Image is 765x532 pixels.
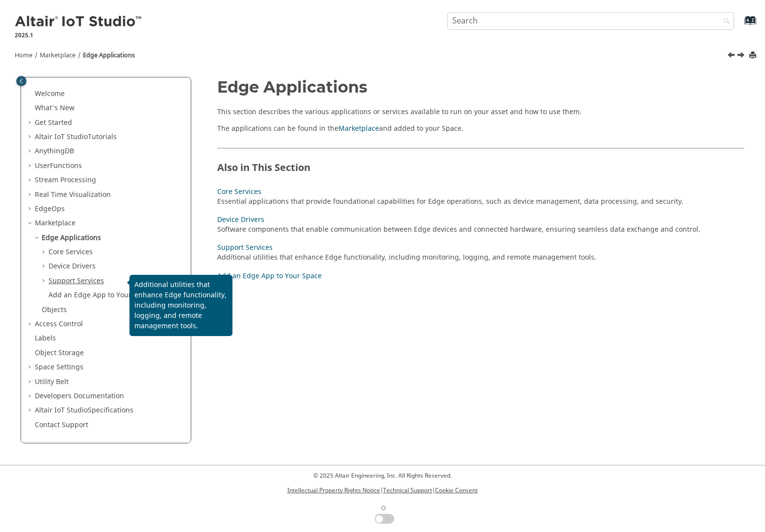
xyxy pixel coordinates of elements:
label: Change to dark/light theme [371,501,394,524]
span: Expand Support Services [41,276,49,286]
a: Technical Support [383,486,432,495]
div: Additional utilities that enhance Edge functionality, including monitoring, logging, and remote m... [217,253,734,263]
span: ☼ [380,501,388,514]
p: | | [287,486,478,495]
a: Cookie Consent [435,486,478,495]
button: Toggle publishing table of content [16,76,26,86]
a: Edge Applications [83,51,135,60]
span: Expand Device Drivers [41,262,49,271]
a: Previous topic: Marketplace [728,50,736,62]
a: Get Started [35,118,72,128]
a: Go to index terms page [729,20,751,30]
p: © 2025 Altair Engineering, Inc. All Rights Reserved. [287,471,478,480]
a: Stream Processing [35,175,96,185]
button: Search [711,12,738,31]
span: Collapse Edge Applications [34,233,42,243]
ul: Table of Contents [27,89,185,430]
a: Support Services [49,276,104,286]
a: EdgeOps [35,204,65,214]
span: Expand UserFunctions [27,161,35,171]
a: UserFunctions [35,161,82,171]
div: Essential applications that provide foundational capabilities for Edge operations, such as device... [217,197,734,207]
a: Support Services [217,242,273,253]
p: The applications can be found in the and added to your Space. [217,124,744,134]
a: Core Services [217,187,261,197]
h1: Edge Applications [217,78,744,96]
p: This section describes the various applications or services available to run on your asset and ho... [217,107,744,117]
a: Labels [35,333,56,343]
a: Edge Applications [42,233,101,243]
span: Expand Access Control [27,319,35,329]
a: Utility Belt [35,377,69,387]
a: Marketplace [338,123,379,134]
a: Intellectual Property Rights Notice [287,486,380,495]
a: Contact Support [35,420,88,430]
span: Expand Real Time Visualization [27,190,35,200]
span: Expand Core Services [41,247,49,257]
input: Search query [447,12,734,30]
a: Welcome [35,89,65,99]
a: AnythingDB [35,146,74,156]
span: Expand Get Started [27,118,35,128]
p: Additional utilities that enhance Edge functionality, including monitoring, logging, and remote m... [134,280,228,331]
a: Next topic: Core Services [738,50,746,62]
p: 2025.1 [15,31,143,40]
a: Add an Edge App to Your Space [217,271,322,281]
span: Expand AnythingDB [27,146,35,156]
a: Altair IoT StudioTutorials [35,132,117,142]
button: Print this page [750,49,758,62]
span: Collapse Marketplace [27,218,35,228]
span: Expand Developers Documentation [27,391,35,401]
a: Device Drivers [49,261,96,271]
a: Home [15,51,32,60]
a: Core Services [49,247,93,257]
a: Marketplace [40,51,76,60]
nav: Table of Contents Container [14,78,198,290]
a: Real Time Visualization [35,190,111,200]
a: Object Storage [35,348,84,358]
a: Access Control [35,319,83,329]
a: Altair IoT StudioSpecifications [35,405,133,415]
a: Marketplace [35,218,76,228]
a: What's New [35,103,75,113]
h2: Also in This Section [217,148,744,178]
span: Expand Utility Belt [27,377,35,387]
span: Expand Space Settings [27,363,35,372]
a: Objects [42,305,67,315]
span: Expand Altair IoT StudioTutorials [27,132,35,142]
span: Altair IoT Studio [35,132,88,142]
a: Add an Edge App to Your Space [49,290,153,300]
nav: Child Links [217,185,734,287]
span: Functions [50,161,82,171]
a: Device Drivers [217,215,264,225]
span: Expand Altair IoT StudioSpecifications [27,406,35,415]
span: Expand Stream Processing [27,175,35,185]
a: Developers Documentation [35,391,124,401]
div: Software components that enable communication between Edge devices and connected hardware, ensuri... [217,225,734,235]
img: Altair IoT Studio [15,14,143,30]
a: Space Settings [35,362,83,372]
span: Expand EdgeOps [27,204,35,214]
span: Altair IoT Studio [35,405,88,415]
